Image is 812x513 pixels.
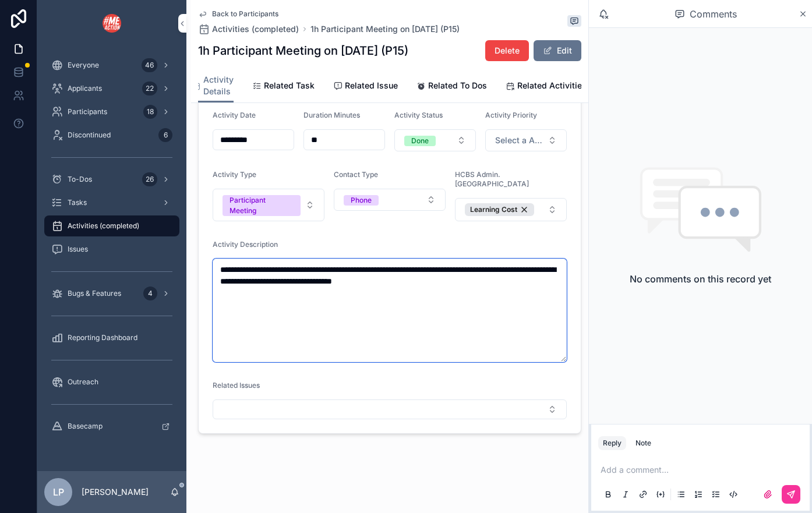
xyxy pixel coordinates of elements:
[506,75,587,98] a: Related Activities
[470,205,517,214] span: Learning Cost
[44,283,179,304] a: Bugs & Features4
[198,23,299,35] a: Activities (completed)
[394,129,476,151] button: Select Button
[416,75,487,98] a: Related To Dos
[44,169,179,190] a: To-Dos26
[143,286,157,300] div: 4
[310,23,460,35] a: 1h Participant Meeting on [DATE] (P15)
[198,9,278,19] a: Back to Participants
[68,333,137,342] span: Reporting Dashboard
[68,198,87,207] span: Tasks
[143,105,157,119] div: 18
[44,55,179,76] a: Everyone46
[68,377,98,387] span: Outreach
[212,9,278,19] span: Back to Participants
[636,438,651,448] div: Note
[411,136,429,146] div: Done
[485,111,537,119] span: Activity Priority
[598,436,626,450] button: Reply
[345,80,398,91] span: Related Issue
[44,215,179,236] a: Activities (completed)
[351,195,372,206] div: Phone
[631,436,656,450] button: Note
[428,80,487,91] span: Related To Dos
[495,45,520,56] span: Delete
[333,75,398,98] a: Related Issue
[44,416,179,437] a: Basecamp
[82,486,149,498] p: [PERSON_NAME]
[37,47,186,452] div: scrollable content
[213,189,324,221] button: Select Button
[44,327,179,348] a: Reporting Dashboard
[142,82,157,95] div: 22
[495,135,543,146] span: Select a Activity Priority
[44,372,179,392] a: Outreach
[68,84,102,93] span: Applicants
[485,40,529,61] button: Delete
[158,128,172,142] div: 6
[44,192,179,213] a: Tasks
[334,189,446,211] button: Select Button
[213,111,256,119] span: Activity Date
[44,125,179,146] a: Discontinued6
[303,111,360,119] span: Duration Minutes
[252,75,315,98] a: Related Task
[44,78,179,99] a: Applicants22
[630,272,771,286] h2: No comments on this record yet
[455,170,529,188] span: HCBS Admin. [GEOGRAPHIC_DATA]
[212,23,299,35] span: Activities (completed)
[44,239,179,260] a: Issues
[68,61,99,70] span: Everyone
[213,170,256,179] span: Activity Type
[103,14,121,33] img: App logo
[213,240,278,249] span: Activity Description
[517,80,587,91] span: Related Activities
[68,221,139,231] span: Activities (completed)
[68,245,88,254] span: Issues
[142,172,157,186] div: 26
[465,203,534,216] button: Unselect 21
[213,399,567,419] button: Select Button
[213,381,260,390] span: Related Issues
[690,7,737,21] span: Comments
[455,198,567,221] button: Select Button
[198,43,408,59] h1: 1h Participant Meeting on [DATE] (P15)
[68,175,92,184] span: To-Dos
[264,80,315,91] span: Related Task
[394,111,443,119] span: Activity Status
[192,69,234,103] a: Activity Details
[142,58,157,72] div: 46
[68,130,111,140] span: Discontinued
[534,40,581,61] button: Edit
[53,485,64,499] span: LP
[68,289,121,298] span: Bugs & Features
[68,107,107,116] span: Participants
[203,74,234,97] span: Activity Details
[230,195,294,216] div: Participant Meeting
[68,422,103,431] span: Basecamp
[44,101,179,122] a: Participants18
[485,129,567,151] button: Select Button
[334,170,378,179] span: Contact Type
